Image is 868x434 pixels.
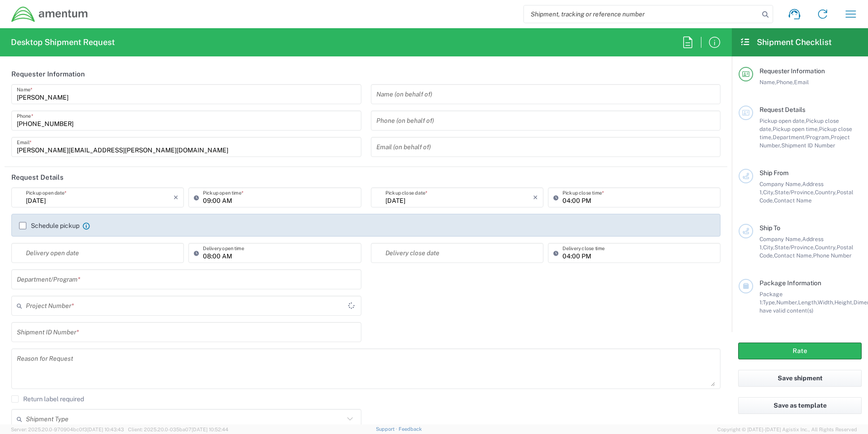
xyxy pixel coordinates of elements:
span: Request Details [759,106,805,113]
span: Contact Name, [774,252,813,259]
span: Company Name, [759,181,802,187]
h2: Desktop Shipment Request [11,37,115,48]
span: Pickup open time, [773,126,819,132]
span: Ship To [759,224,780,232]
span: Ship From [759,169,789,177]
span: Country, [815,244,837,251]
span: Company Name, [759,236,802,242]
i: × [173,190,178,205]
span: [DATE] 10:52:44 [192,427,228,432]
span: Shipment ID Number [781,142,835,149]
span: State/Province, [774,244,815,251]
span: Package 1: [759,291,783,306]
a: Feedback [399,426,422,432]
h2: Requester Information [11,70,85,79]
button: Rate [738,343,862,359]
label: Schedule pickup [19,222,79,229]
span: Copyright © [DATE]-[DATE] Agistix Inc., All Rights Reserved [717,425,857,434]
span: Email [794,79,809,86]
span: Client: 2025.20.0-035ba07 [128,427,228,432]
span: Department/Program, [773,134,831,141]
span: Width, [818,299,834,306]
img: dyncorp [11,6,89,23]
a: Support [376,426,399,432]
span: Server: 2025.20.0-970904bc0f3 [11,427,124,432]
span: Height, [834,299,853,306]
span: Country, [815,189,837,196]
span: Phone Number [813,252,852,259]
span: Pickup open date, [759,117,806,124]
span: Type, [763,299,776,306]
span: City, [763,189,774,196]
i: × [533,190,538,205]
span: [DATE] 10:43:43 [87,427,124,432]
button: Save as template [738,397,862,414]
span: Name, [759,79,776,86]
span: State/Province, [774,189,815,196]
span: Package Information [759,279,821,287]
h2: Request Details [11,173,64,182]
span: Number, [776,299,798,306]
h2: Shipment Checklist [740,37,832,48]
span: Length, [798,299,818,306]
span: City, [763,244,774,251]
span: Requester Information [759,67,825,75]
label: Return label required [11,395,84,403]
span: Contact Name [774,197,812,204]
span: Phone, [776,79,794,86]
input: Shipment, tracking or reference number [524,5,759,23]
button: Save shipment [738,370,862,387]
